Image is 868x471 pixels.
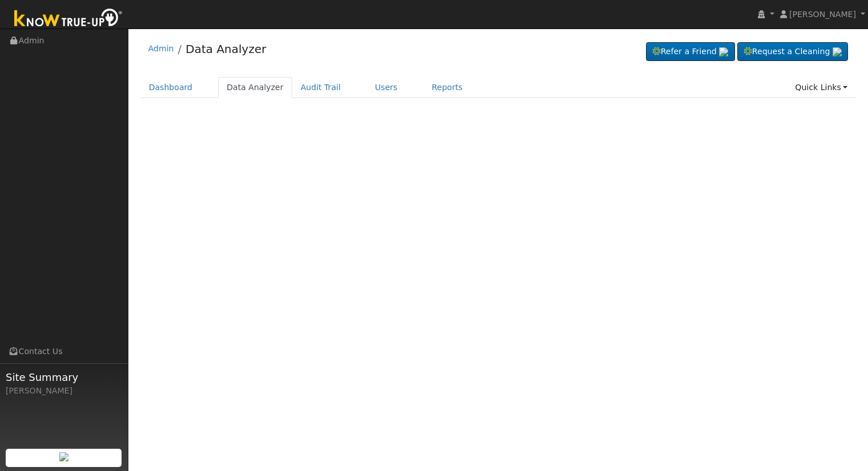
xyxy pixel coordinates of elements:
a: Admin [148,44,174,53]
a: Data Analyzer [218,77,292,98]
img: retrieve [59,452,68,461]
span: Site Summary [6,370,122,385]
a: Quick Links [786,77,856,98]
a: Request a Cleaning [737,42,848,62]
img: Know True-Up [9,6,128,32]
a: Data Analyzer [185,42,266,56]
span: [PERSON_NAME] [789,10,856,19]
a: Audit Trail [292,77,349,98]
a: Users [366,77,406,98]
a: Refer a Friend [646,42,735,62]
a: Reports [423,77,471,98]
img: retrieve [719,47,728,56]
div: [PERSON_NAME] [6,385,122,397]
a: Dashboard [140,77,201,98]
img: retrieve [833,47,842,56]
